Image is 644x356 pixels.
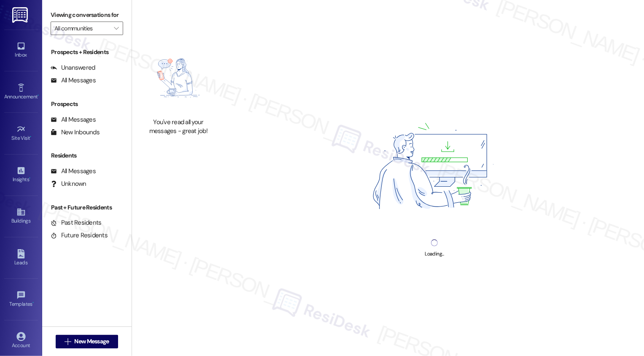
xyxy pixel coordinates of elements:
[51,218,102,227] div: Past Residents
[29,175,30,181] span: •
[51,63,95,72] div: Unanswered
[30,134,32,140] span: •
[32,300,34,306] span: •
[51,231,108,240] div: Future Residents
[425,250,444,258] div: Loading...
[51,167,96,176] div: All Messages
[4,288,38,311] a: Templates •
[51,179,86,188] div: Unknown
[114,25,119,32] i: 
[4,39,38,62] a: Inbox
[65,338,71,345] i: 
[74,337,109,346] span: New Message
[38,92,39,98] span: •
[4,122,38,145] a: Site Visit •
[4,247,38,269] a: Leads
[51,8,123,22] label: Viewing conversations for
[42,203,132,212] div: Past + Future Residents
[42,100,132,109] div: Prospects
[54,22,110,35] input: All communities
[51,128,100,137] div: New Inbounds
[4,329,38,352] a: Account
[51,76,96,85] div: All Messages
[141,118,216,136] div: You've read all your messages - great job!
[141,42,216,114] img: empty-state
[51,115,96,124] div: All Messages
[12,7,30,23] img: ResiDesk Logo
[4,163,38,186] a: Insights •
[42,151,132,160] div: Residents
[42,48,132,57] div: Prospects + Residents
[4,205,38,228] a: Buildings
[56,335,118,348] button: New Message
